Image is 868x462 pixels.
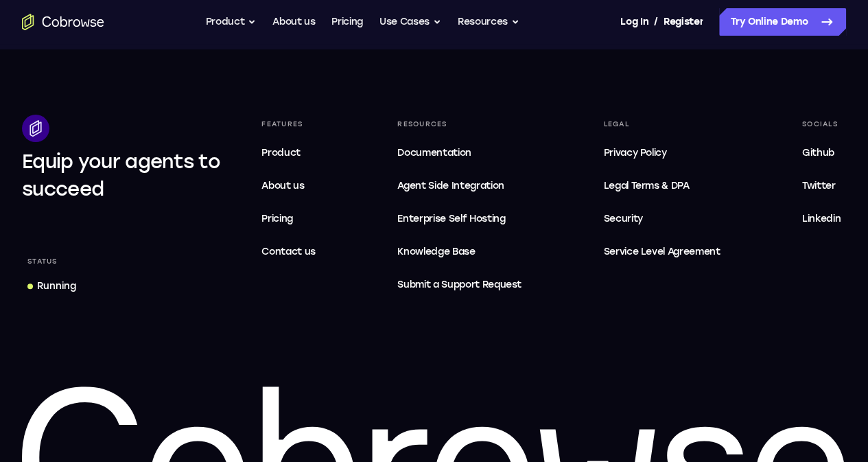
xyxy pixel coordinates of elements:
[797,205,846,233] a: Linkedin
[458,8,519,36] button: Resources
[256,205,321,233] a: Pricing
[22,14,104,30] a: Go to the home page
[22,150,220,200] span: Equip your agents to succeed
[22,274,82,299] a: Running
[256,139,321,167] a: Product
[392,139,527,167] a: Documentation
[261,213,293,224] span: Pricing
[397,147,471,159] span: Documentation
[664,8,703,36] a: Register
[392,205,527,233] a: Enterprise Self Hosting
[802,213,841,224] span: Linkedin
[598,238,725,266] a: Service Level Agreement
[598,205,725,233] a: Security
[620,8,648,36] a: Log In
[397,211,521,227] span: Enterprise Self Hosting
[802,147,834,159] span: Github
[392,115,527,134] div: Resources
[598,115,725,134] div: Legal
[272,8,315,36] a: About us
[603,213,642,224] span: Security
[719,8,846,36] a: Try Online Demo
[802,180,836,192] span: Twitter
[603,244,720,260] span: Service Level Agreement
[797,115,846,134] div: Socials
[797,139,846,167] a: Github
[261,147,301,159] span: Product
[397,277,521,293] span: Submit a Support Request
[397,178,521,194] span: Agent Side Integration
[392,271,527,299] a: Submit a Support Request
[256,172,321,200] a: About us
[256,115,321,134] div: Features
[379,8,441,36] button: Use Cases
[654,14,658,30] span: /
[598,172,725,200] a: Legal Terms & DPA
[22,252,63,271] div: Status
[797,172,846,200] a: Twitter
[261,246,316,257] span: Contact us
[397,246,475,257] span: Knowledge Base
[392,238,527,266] a: Knowledge Base
[603,180,689,192] span: Legal Terms & DPA
[37,279,76,293] div: Running
[603,147,666,159] span: Privacy Policy
[331,8,363,36] a: Pricing
[598,139,725,167] a: Privacy Policy
[261,180,304,192] span: About us
[256,238,321,266] a: Contact us
[392,172,527,200] a: Agent Side Integration
[206,8,257,36] button: Product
